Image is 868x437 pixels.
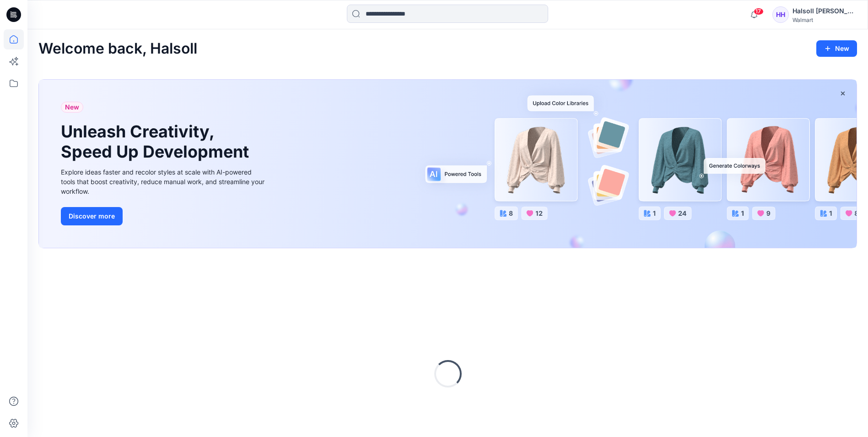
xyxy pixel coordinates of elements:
a: Discover more [61,207,267,225]
div: Walmart [793,16,857,23]
span: New [65,102,79,113]
div: HH [772,6,789,23]
h1: Unleash Creativity, Speed Up Development [61,122,253,161]
h2: Welcome back, Halsoll [38,40,197,57]
span: 17 [754,8,764,15]
div: Explore ideas faster and recolor styles at scale with AI-powered tools that boost creativity, red... [61,167,267,196]
div: Halsoll [PERSON_NAME] Girls Design Team [793,5,857,16]
button: New [816,40,857,57]
button: Discover more [61,207,123,225]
